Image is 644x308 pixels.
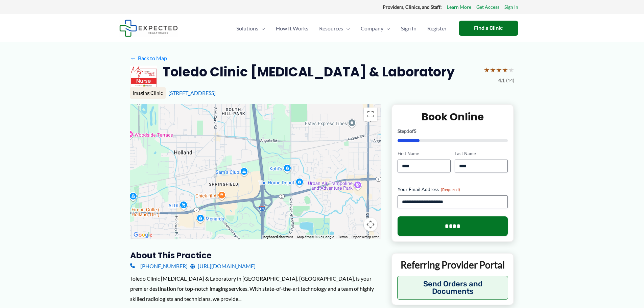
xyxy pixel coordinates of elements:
[504,3,518,11] a: Sign In
[498,76,505,85] span: 4.1
[484,64,490,76] span: ★
[407,128,409,134] span: 1
[130,55,137,61] span: ←
[401,17,416,40] span: Sign In
[231,17,270,40] a: SolutionsMenu Toggle
[276,17,308,40] span: How It Works
[427,17,447,40] span: Register
[398,186,508,193] label: Your Email Address
[132,231,154,239] img: Google
[314,17,355,40] a: ResourcesMenu Toggle
[236,17,258,40] span: Solutions
[343,17,350,40] span: Menu Toggle
[397,276,508,300] button: Send Orders and Documents
[508,64,514,76] span: ★
[319,17,343,40] span: Resources
[383,4,442,10] strong: Providers, Clinics, and Staff:
[352,235,379,239] a: Report a map error
[397,259,508,271] p: Referring Provider Portal
[130,53,167,63] a: ←Back to Map
[455,150,508,157] label: Last Name
[496,64,502,76] span: ★
[355,17,396,40] a: CompanyMenu Toggle
[490,64,496,76] span: ★
[364,108,377,121] button: Toggle fullscreen view
[398,110,508,123] h2: Book Online
[459,21,518,36] a: Find a Clinic
[364,218,377,231] button: Map camera controls
[361,17,383,40] span: Company
[506,76,514,85] span: (14)
[130,274,381,304] div: Toledo Clinic [MEDICAL_DATA] & Laboratory in [GEOGRAPHIC_DATA], [GEOGRAPHIC_DATA], is your premie...
[190,261,256,271] a: [URL][DOMAIN_NAME]
[168,90,216,96] a: [STREET_ADDRESS]
[398,150,451,157] label: First Name
[414,128,416,134] span: 5
[338,235,348,239] a: Terms (opens in new tab)
[398,129,508,134] p: Step of
[132,231,154,239] a: Open this area in Google Maps (opens a new window)
[396,17,422,40] a: Sign In
[476,3,499,11] a: Get Access
[270,17,314,40] a: How It Works
[441,187,460,192] span: (Required)
[297,235,334,239] span: Map data ©2025 Google
[130,261,188,271] a: [PHONE_NUMBER]
[130,87,166,99] div: Imaging Clinic
[119,20,178,37] img: Expected Healthcare Logo - side, dark font, small
[383,17,390,40] span: Menu Toggle
[422,17,452,40] a: Register
[231,17,452,40] nav: Primary Site Navigation
[163,64,455,80] h2: Toledo Clinic [MEDICAL_DATA] & Laboratory
[130,250,381,261] h3: About this practice
[263,235,293,239] button: Keyboard shortcuts
[447,3,471,11] a: Learn More
[258,17,265,40] span: Menu Toggle
[502,64,508,76] span: ★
